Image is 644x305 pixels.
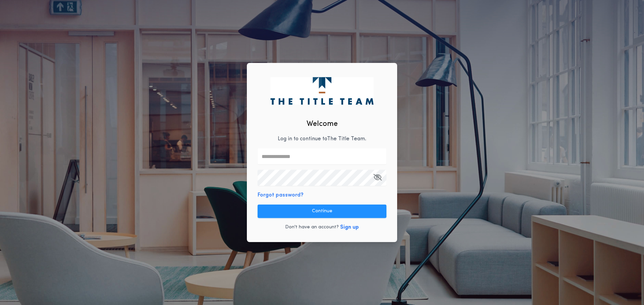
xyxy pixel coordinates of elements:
[285,224,339,231] p: Don't have an account?
[307,119,338,130] h2: Welcome
[258,205,386,218] button: Continue
[258,191,304,199] button: Forgot password?
[278,135,366,143] p: Log in to continue to The Title Team .
[270,77,373,104] img: logo
[340,223,359,231] button: Sign up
